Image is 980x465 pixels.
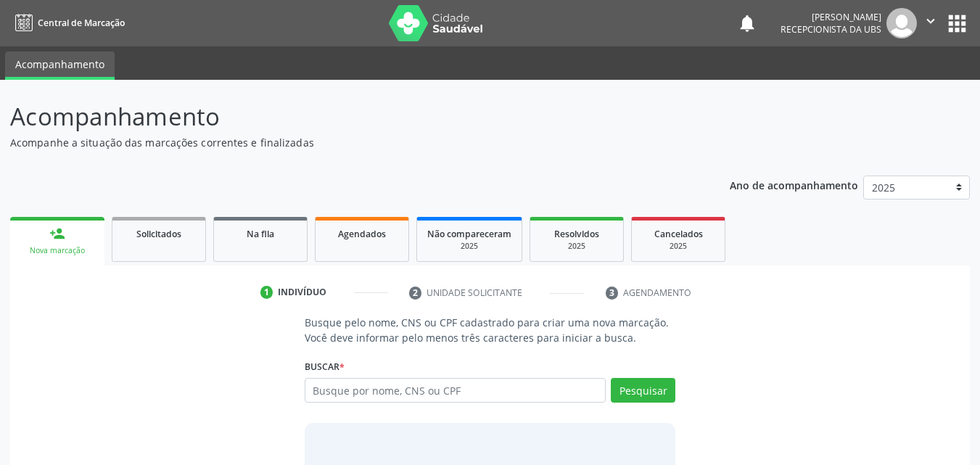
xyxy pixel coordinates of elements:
a: Central de Marcação [10,11,125,35]
p: Acompanhamento [10,99,682,135]
span: Na fila [247,228,274,240]
div: [PERSON_NAME] [781,11,881,23]
button: apps [944,11,970,36]
span: Agendados [338,228,386,240]
div: 2025 [540,241,613,252]
span: Cancelados [654,228,703,240]
div: 2025 [427,241,511,252]
button:  [917,8,944,38]
label: Buscar [305,355,345,378]
i:  [923,13,939,29]
span: Solicitados [136,228,181,240]
span: Central de Marcação [38,17,125,29]
button: notifications [737,13,757,33]
div: 1 [260,286,273,299]
p: Busque pelo nome, CNS ou CPF cadastrado para criar uma nova marcação. Você deve informar pelo men... [305,315,676,345]
p: Acompanhe a situação das marcações correntes e finalizadas [10,135,682,150]
span: Recepcionista da UBS [781,23,881,36]
span: Resolvidos [554,228,599,240]
span: Não compareceram [427,228,511,240]
button: Pesquisar [611,378,675,403]
input: Busque por nome, CNS ou CPF [305,378,606,403]
div: Nova marcação [20,245,94,256]
p: Ano de acompanhamento [730,176,858,194]
a: Acompanhamento [5,52,115,80]
div: 2025 [642,241,715,252]
img: img [886,8,917,38]
div: person_add [49,226,65,242]
div: Indivíduo [278,286,326,299]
